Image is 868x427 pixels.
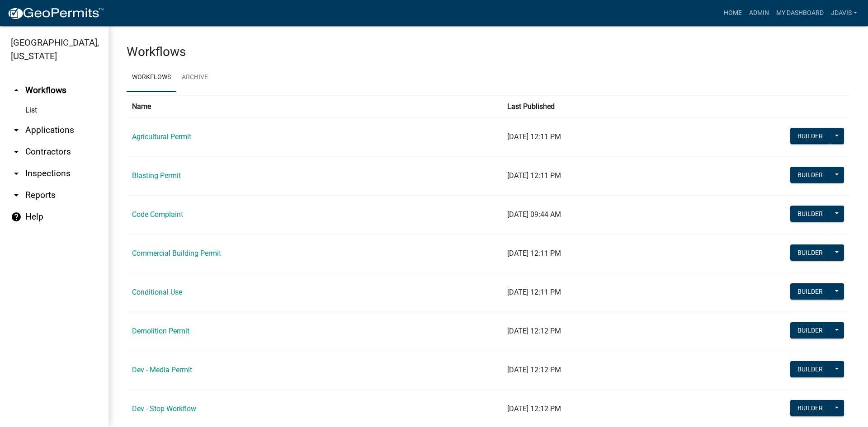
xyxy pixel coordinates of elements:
i: arrow_drop_down [11,168,22,179]
a: Demolition Permit [132,327,189,335]
span: [DATE] 12:11 PM [507,171,561,180]
th: Last Published [502,95,724,117]
a: My Dashboard [773,5,827,22]
button: Builder [790,128,830,144]
span: [DATE] 12:12 PM [507,366,561,374]
button: Builder [790,206,830,222]
i: arrow_drop_down [11,190,22,201]
a: Workflows [127,63,176,92]
button: Builder [790,400,830,416]
span: [DATE] 12:11 PM [507,288,561,296]
button: Builder [790,283,830,300]
span: [DATE] 12:11 PM [507,249,561,258]
span: [DATE] 12:12 PM [507,327,561,335]
a: Dev - Media Permit [132,366,192,374]
span: [DATE] 12:12 PM [507,404,561,413]
i: arrow_drop_up [11,85,22,96]
i: arrow_drop_down [11,146,22,157]
a: Dev - Stop Workflow [132,404,196,413]
span: [DATE] 12:11 PM [507,132,561,141]
a: Agricultural Permit [132,132,191,141]
a: Blasting Permit [132,171,181,180]
i: help [11,211,22,222]
button: Builder [790,361,830,377]
a: Admin [745,5,773,22]
a: Commercial Building Permit [132,249,221,258]
a: Conditional Use [132,288,182,296]
a: Home [720,5,745,22]
button: Builder [790,322,830,338]
button: Builder [790,167,830,183]
button: Builder [790,244,830,261]
h3: Workflows [127,44,850,60]
th: Name [127,95,502,117]
a: Code Complaint [132,210,183,219]
a: jdavis [827,5,861,22]
span: [DATE] 09:44 AM [507,210,561,219]
a: Archive [176,63,213,92]
i: arrow_drop_down [11,125,22,136]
